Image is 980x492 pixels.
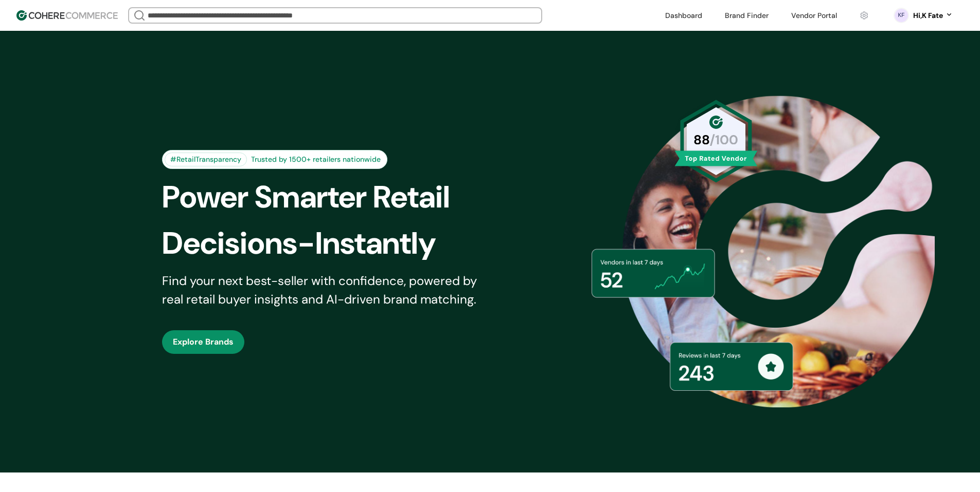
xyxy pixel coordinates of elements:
div: Trusted by 1500+ retailers nationwide [247,154,385,165]
button: Explore Brands [162,330,244,354]
div: Decisions-Instantly [162,220,508,267]
div: Find your next best-seller with confidence, powered by real retail buyer insights and AI-driven b... [162,272,490,309]
div: Power Smarter Retail [162,174,508,220]
button: Hi,K Fate [913,10,953,21]
div: #RetailTransparency [165,153,247,166]
img: Cohere Logo [16,10,118,21]
div: Hi, K Fate [913,10,943,21]
svg: 0 percent [894,8,909,23]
